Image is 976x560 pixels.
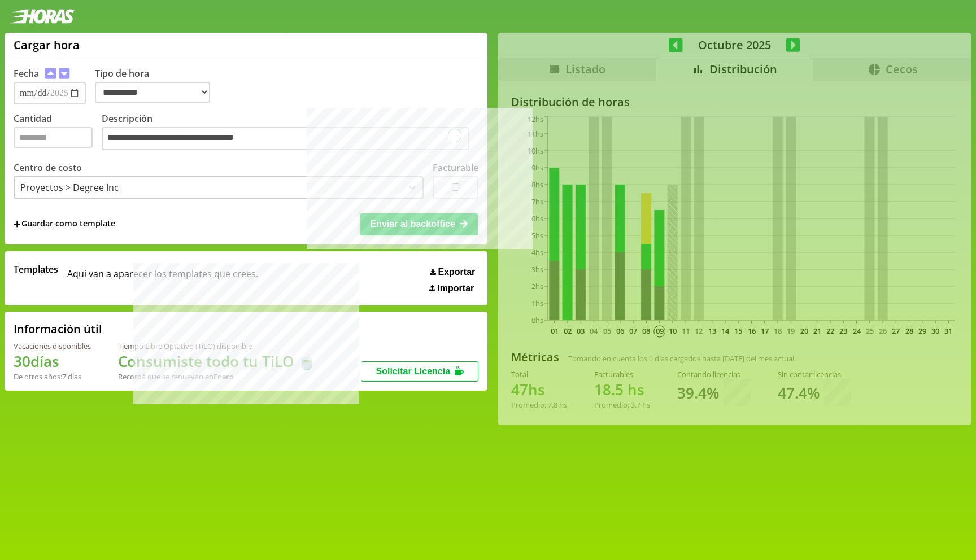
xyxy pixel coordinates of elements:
label: Descripción [102,112,478,154]
span: +Guardar como template [14,218,115,230]
span: Enviar al backoffice [371,219,455,229]
div: Recordá que se renuevan en [118,371,316,382]
h1: Consumiste todo tu TiLO 🍵 [118,351,316,371]
span: + [14,218,20,230]
img: logotipo [9,9,75,24]
span: Templates [14,263,58,275]
div: Proyectos > Degree Inc [20,181,119,194]
label: Cantidad [14,112,102,154]
button: Exportar [426,266,478,278]
label: Centro de costo [14,161,82,174]
h2: Información útil [14,321,102,336]
input: Cantidad [14,127,93,148]
div: Tiempo Libre Optativo (TiLO) disponible [118,341,316,351]
span: Aqui van a aparecer los templates que crees. [67,263,258,294]
span: Importar [437,283,474,294]
b: Enero [213,371,234,382]
span: Exportar [438,267,476,277]
h1: 30 días [14,351,91,371]
button: Enviar al backoffice [360,213,478,235]
div: Vacaciones disponibles [14,341,91,351]
div: De otros años: 7 días [14,371,91,382]
textarea: To enrich screen reader interactions, please activate Accessibility in Grammarly extension settings [102,127,469,151]
label: Fecha [14,67,39,80]
select: Tipo de hora [95,82,210,103]
label: Facturable [433,161,478,174]
button: Solicitar Licencia [361,361,478,382]
span: Solicitar Licencia [376,366,450,376]
label: Tipo de hora [95,67,219,104]
h1: Cargar hora [14,37,80,53]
